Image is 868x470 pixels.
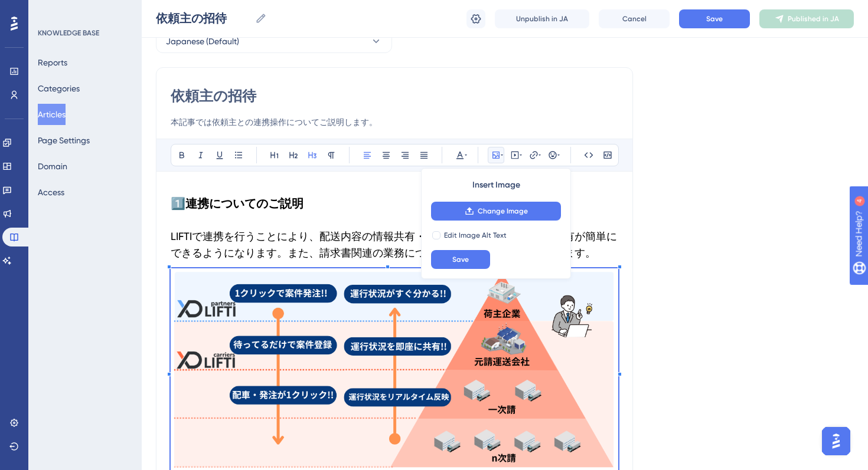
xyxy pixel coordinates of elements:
[622,14,647,24] span: Cancel
[38,52,67,73] button: Reports
[599,9,670,28] button: Cancel
[171,196,185,211] strong: 1️⃣
[38,130,90,151] button: Page Settings
[818,423,854,459] iframe: UserGuiding AI Assistant Launcher
[156,10,250,27] input: Article Name
[38,28,99,38] div: KNOWLEDGE BASE
[679,9,750,28] button: Save
[38,182,64,203] button: Access
[472,178,520,192] span: Insert Image
[452,255,469,264] span: Save
[516,14,568,24] span: Unpublish in JA
[171,87,618,106] input: Article Title
[38,78,80,99] button: Categories
[788,14,839,24] span: Published in JA
[495,9,589,28] button: Unpublish in JA
[82,6,86,15] div: 4
[38,156,67,177] button: Domain
[171,230,617,259] span: LIFTIで連携を行うことにより、配送内容の情報共有・配車状況を含む運行状態の共有が簡単にできるようになります。また、請求書関連の業務についても簡素化することができます。
[431,250,490,269] button: Save
[444,231,507,240] span: Edit Image Alt Text
[478,206,528,216] span: Change Image
[171,115,618,129] input: Article Description
[706,14,723,24] span: Save
[431,202,561,221] button: Change Image
[759,9,854,28] button: Published in JA
[156,29,392,53] button: Japanese (Default)
[38,104,66,125] button: Articles
[28,3,74,17] span: Need Help?
[185,196,304,211] strong: 連携についてのご説明
[166,34,239,48] span: Japanese (Default)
